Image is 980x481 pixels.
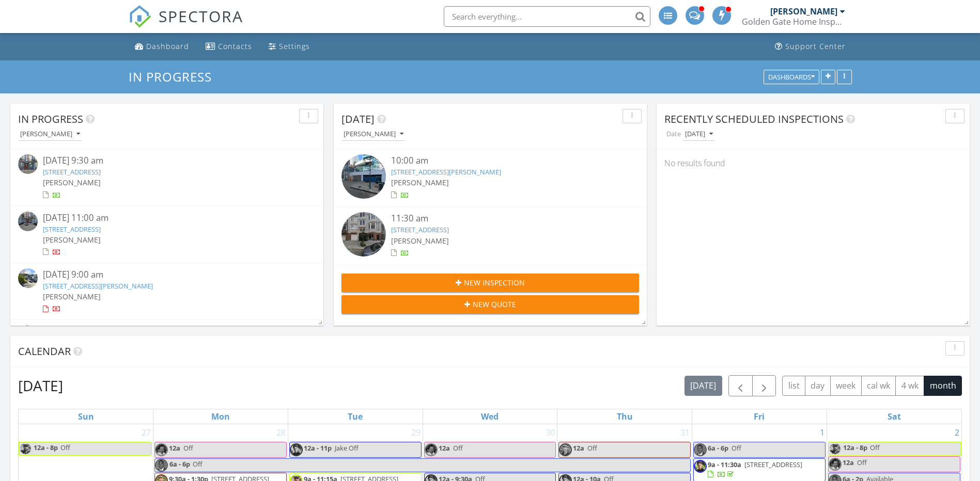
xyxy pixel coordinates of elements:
span: Off [193,459,203,469]
a: Dashboard [131,37,193,56]
span: [PERSON_NAME] [43,178,101,187]
a: [DATE] 9:30 am [STREET_ADDRESS] [PERSON_NAME] [18,154,316,200]
span: Calendar [18,344,71,358]
span: 12a [439,443,450,453]
a: Wednesday [479,409,501,424]
img: jakelyonashihomeinspector.png [694,460,707,473]
a: In Progress [129,68,221,85]
a: [STREET_ADDRESS] [391,225,449,234]
img: img_6586.jpeg [19,442,32,455]
span: [STREET_ADDRESS] [744,460,802,469]
div: [PERSON_NAME] [770,6,837,17]
img: lenfreemanheadshot.png [694,443,707,456]
span: [PERSON_NAME] [43,292,101,301]
div: Contacts [218,41,252,51]
a: [STREET_ADDRESS] [43,225,101,234]
div: No results found [657,149,970,177]
div: Golden Gate Home Inspections [742,17,845,27]
span: Off [183,443,193,453]
img: jakelyonashihomeinspector.png [290,443,303,456]
a: Go to July 31, 2025 [678,424,692,441]
div: [PERSON_NAME] [344,131,403,138]
span: 12a [843,458,854,467]
button: list [782,376,805,396]
button: New Inspection [341,274,639,292]
a: Tuesday [346,409,365,424]
h2: [DATE] [18,375,63,396]
div: Dashboard [146,41,189,51]
span: Off [60,443,70,452]
span: Off [453,443,463,453]
button: Dashboards [764,70,819,84]
span: Off [857,458,867,467]
a: Go to July 30, 2025 [543,424,557,441]
a: Sunday [76,409,96,424]
a: Go to August 1, 2025 [818,424,827,441]
div: [DATE] 11:00 am [43,212,291,225]
img: img_6586.jpeg [829,442,842,455]
span: [PERSON_NAME] [391,178,449,187]
span: 6a - 6p [708,443,728,453]
span: Off [587,443,597,453]
span: 6a - 6p [169,459,191,472]
a: Go to July 29, 2025 [409,424,423,441]
button: week [830,376,862,396]
button: [DATE] [683,127,715,141]
a: [STREET_ADDRESS][PERSON_NAME] [391,167,501,177]
span: SPECTORA [159,5,243,27]
a: SPECTORA [129,14,243,36]
span: Recently Scheduled Inspections [664,112,844,126]
div: Settings [279,41,310,51]
a: Monday [209,409,232,424]
button: [DATE] [685,376,722,396]
span: 12a - 11p [304,443,332,453]
a: 10:00 am [STREET_ADDRESS][PERSON_NAME] [PERSON_NAME] [341,154,639,201]
div: [DATE] 9:00 am [43,268,291,281]
img: streetview [18,268,38,288]
img: streetview [341,212,386,256]
span: 12a - 8p [843,442,868,455]
button: day [805,376,831,396]
span: Jake Off [335,443,359,453]
img: streetview [341,154,386,199]
a: Thursday [615,409,635,424]
button: 4 wk [895,376,924,396]
a: Saturday [885,409,903,424]
span: New Quote [473,299,516,310]
div: [DATE] [685,131,713,138]
a: [DATE] 11:00 am [STREET_ADDRESS] [PERSON_NAME] [18,212,316,258]
a: [DATE] 9:00 am [STREET_ADDRESS][PERSON_NAME] [PERSON_NAME] [18,268,316,314]
div: [DATE] 9:30 am [43,154,291,167]
img: williammillerheadshot.png [829,458,842,471]
button: [PERSON_NAME] [18,127,82,141]
span: New Inspection [464,277,525,288]
div: [DATE] 12:00 pm [43,325,291,338]
a: Go to August 2, 2025 [953,424,961,441]
div: 10:00 am [391,154,614,167]
span: In Progress [18,112,83,126]
a: [DATE] 12:00 pm [STREET_ADDRESS] [PERSON_NAME] [18,325,316,371]
img: streetview [18,212,38,231]
a: [STREET_ADDRESS] [43,167,101,177]
a: Go to July 27, 2025 [139,424,153,441]
button: cal wk [861,376,896,396]
img: streetview [18,325,38,345]
span: 12a [573,443,584,453]
input: Search everything... [444,6,650,27]
img: lenfreemanheadshot.png [155,459,168,472]
a: Settings [265,37,314,56]
a: [STREET_ADDRESS][PERSON_NAME] [43,281,153,291]
img: The Best Home Inspection Software - Spectora [129,5,151,28]
span: [PERSON_NAME] [43,235,101,245]
div: 11:30 am [391,212,614,225]
span: 9a - 11:30a [708,460,741,469]
span: [PERSON_NAME] [391,236,449,246]
span: [DATE] [341,112,375,126]
button: Previous month [728,375,753,396]
button: New Quote [341,295,639,314]
div: Dashboards [768,73,815,81]
a: Contacts [201,37,256,56]
img: williammillerheadshot.png [425,443,438,456]
a: 9a - 11:30a [STREET_ADDRESS] [708,460,802,479]
a: Go to July 28, 2025 [274,424,288,441]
